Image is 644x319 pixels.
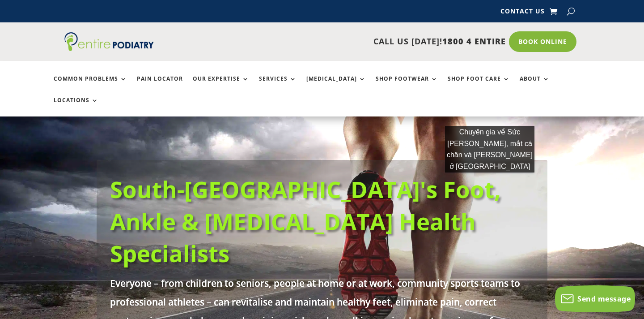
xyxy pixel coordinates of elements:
a: Common Problems [54,76,127,95]
a: Shop Footwear [376,76,438,95]
img: logo (1) [64,32,154,51]
button: Send message [555,285,635,312]
a: [MEDICAL_DATA] [306,76,366,95]
a: South-[GEOGRAPHIC_DATA]'s Foot, Ankle & [MEDICAL_DATA] Health Specialists [110,173,501,269]
span: Send message [577,294,631,304]
a: Shop Foot Care [448,76,510,95]
span: 1800 4 ENTIRE [442,36,506,47]
a: Book Online [509,31,576,52]
a: Locations [54,97,98,116]
a: Services [259,76,297,95]
a: About [520,76,550,95]
a: Our Expertise [193,76,249,95]
a: Pain Locator [137,76,183,95]
p: CALL US [DATE]! [183,36,506,47]
a: Entire Podiatry [64,44,154,53]
a: Contact Us [500,8,545,18]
